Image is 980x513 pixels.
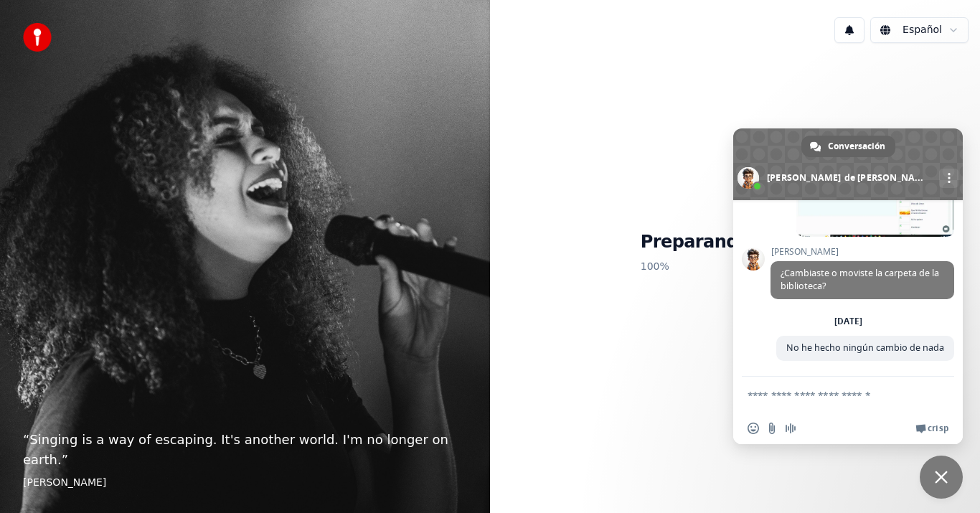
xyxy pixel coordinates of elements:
span: No he hecho ningún cambio de nada [786,342,944,354]
span: Grabar mensaje de audio [785,423,796,434]
span: Crisp [928,423,948,434]
footer: [PERSON_NAME] [23,476,467,490]
span: Conversación [828,136,885,157]
a: Conversación [801,136,895,157]
span: [PERSON_NAME] [771,247,954,257]
p: “ Singing is a way of escaping. It's another world. I'm no longer on earth. ” [23,430,467,470]
img: youka [23,23,52,52]
h1: Preparando Youka [641,231,830,254]
a: Crisp [915,423,948,434]
a: Cerrar el chat [920,456,963,499]
span: Insertar un emoji [748,423,759,434]
p: 100 % [641,254,830,280]
div: [DATE] [834,317,862,326]
span: ¿Cambiaste o moviste la carpeta de la biblioteca? [781,267,939,292]
textarea: Escribe aquí tu mensaje... [748,377,920,413]
span: Enviar un archivo [766,423,778,434]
